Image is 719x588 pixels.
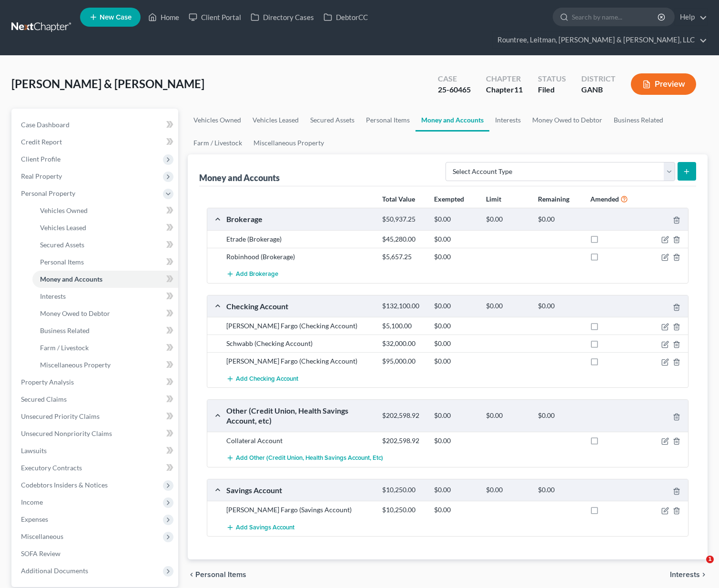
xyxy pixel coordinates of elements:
[608,109,669,132] a: Business Related
[222,436,377,446] div: Collateral Account
[195,571,246,578] span: Personal Items
[429,356,481,366] div: $0.00
[236,271,278,278] span: Add Brokerage
[188,132,248,154] a: Farm / Livestock
[538,84,566,95] div: Filed
[429,234,481,244] div: $0.00
[319,9,373,26] a: DebtorCC
[226,265,278,283] button: Add Brokerage
[670,571,700,578] span: Interests
[21,378,74,386] span: Property Analysis
[40,223,86,232] span: Vehicles Leased
[486,84,523,95] div: Chapter
[222,406,377,426] div: Other (Credit Union, Health Savings Account, etc)
[514,85,523,94] span: 11
[377,411,429,420] div: $202,598.92
[13,425,178,442] a: Unsecured Nonpriority Claims
[222,485,377,495] div: Savings Account
[706,556,714,563] span: 1
[11,77,204,91] span: [PERSON_NAME] & [PERSON_NAME]
[40,258,84,266] span: Personal Items
[581,84,616,95] div: GANB
[222,301,377,311] div: Checking Account
[40,206,88,214] span: Vehicles Owned
[489,109,527,132] a: Interests
[143,9,184,26] a: Home
[429,252,481,262] div: $0.00
[32,219,178,236] a: Vehicles Leased
[481,411,533,420] div: $0.00
[538,195,569,203] strong: Remaining
[21,138,62,146] span: Credit Report
[377,321,429,331] div: $5,100.00
[21,567,88,575] span: Additional Documents
[481,302,533,311] div: $0.00
[226,449,383,467] button: Add Other (Credit Union, Health Savings Account, etc)
[415,109,489,132] a: Money and Accounts
[304,109,360,132] a: Secured Assets
[13,116,178,133] a: Case Dashboard
[236,455,383,462] span: Add Other (Credit Union, Health Savings Account, etc)
[438,84,471,95] div: 25-60465
[493,31,707,49] a: Rountree, Leitman, [PERSON_NAME] & [PERSON_NAME], LLC
[222,505,377,515] div: [PERSON_NAME] Fargo (Savings Account)
[32,356,178,374] a: Miscellaneous Property
[21,481,108,489] span: Codebtors Insiders & Notices
[590,195,619,203] strong: Amended
[429,302,481,311] div: $0.00
[40,326,90,335] span: Business Related
[687,556,709,578] iframe: Intercom live chat
[40,344,89,352] span: Farm / Livestock
[13,133,178,151] a: Credit Report
[670,571,708,578] button: Interests chevron_right
[100,14,132,21] span: New Case
[32,305,178,322] a: Money Owed to Debtor
[429,436,481,446] div: $0.00
[40,241,84,249] span: Secured Assets
[40,361,111,369] span: Miscellaneous Property
[434,195,464,203] strong: Exempted
[222,234,377,244] div: Etrade (Brokerage)
[429,411,481,420] div: $0.00
[32,288,178,305] a: Interests
[222,252,377,262] div: Robinhood (Brokerage)
[675,9,707,26] a: Help
[377,436,429,446] div: $202,598.92
[533,486,585,495] div: $0.00
[429,505,481,515] div: $0.00
[377,505,429,515] div: $10,250.00
[21,189,75,197] span: Personal Property
[21,464,82,472] span: Executory Contracts
[13,545,178,562] a: SOFA Review
[222,321,377,331] div: [PERSON_NAME] Fargo (Checking Account)
[21,549,61,558] span: SOFA Review
[429,486,481,495] div: $0.00
[40,275,102,283] span: Money and Accounts
[236,375,298,383] span: Add Checking Account
[32,322,178,339] a: Business Related
[32,202,178,219] a: Vehicles Owned
[226,518,294,536] button: Add Savings Account
[486,73,523,84] div: Chapter
[199,172,280,183] div: Money and Accounts
[527,109,608,132] a: Money Owed to Debtor
[533,411,585,420] div: $0.00
[481,215,533,224] div: $0.00
[184,9,246,26] a: Client Portal
[222,339,377,348] div: Schwabb (Checking Account)
[377,252,429,262] div: $5,657.25
[21,121,70,129] span: Case Dashboard
[538,73,566,84] div: Status
[13,442,178,459] a: Lawsuits
[13,374,178,391] a: Property Analysis
[377,234,429,244] div: $45,280.00
[32,253,178,271] a: Personal Items
[247,109,304,132] a: Vehicles Leased
[32,271,178,288] a: Money and Accounts
[248,132,330,154] a: Miscellaneous Property
[222,356,377,366] div: [PERSON_NAME] Fargo (Checking Account)
[21,395,67,403] span: Secured Claims
[572,8,659,26] input: Search by name...
[21,532,63,540] span: Miscellaneous
[481,486,533,495] div: $0.00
